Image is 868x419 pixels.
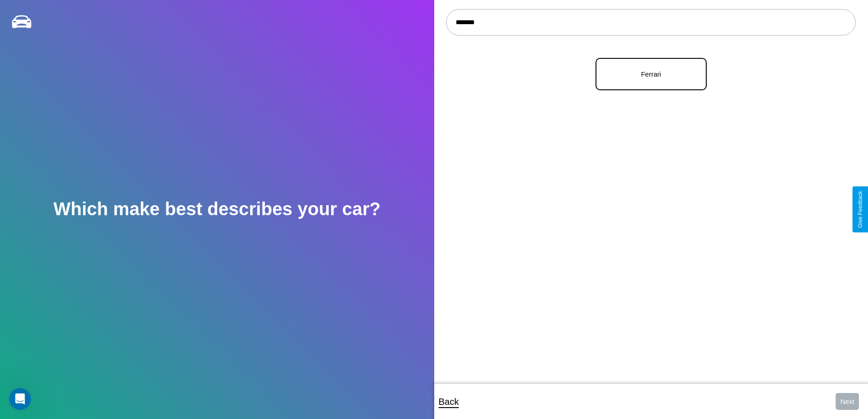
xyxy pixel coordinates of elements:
[9,388,31,410] iframe: Intercom live chat
[836,393,859,410] button: Next
[857,191,863,228] div: Give Feedback
[439,393,459,410] p: Back
[606,68,697,80] p: Ferrari
[53,199,380,219] h2: Which make best describes your car?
